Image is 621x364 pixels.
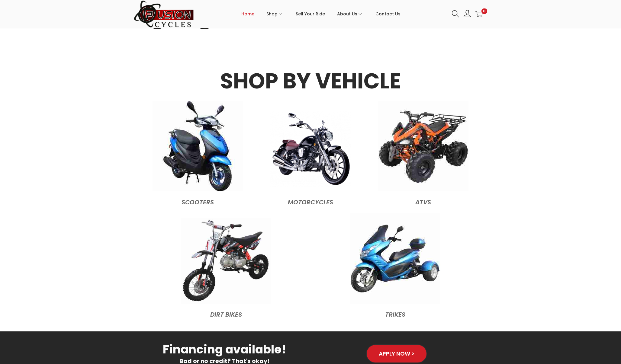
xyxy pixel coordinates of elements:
[194,0,447,27] nav: Primary navigation
[241,0,254,27] a: Home
[141,71,480,92] h3: Shop By Vehicle
[314,306,477,319] figcaption: Trikes
[379,351,414,356] span: Apply Now >
[296,0,325,27] a: Sell Your Ride
[366,344,427,363] a: Apply Now >
[144,194,251,207] figcaption: Scooters
[375,6,401,21] span: Contact Us
[266,0,284,27] a: Shop
[475,10,483,18] a: 0
[266,6,278,21] span: Shop
[296,6,325,21] span: Sell Your Ride
[337,0,363,27] a: About Us
[141,358,307,364] h4: Bad or no credit? That's okay!
[257,194,364,207] figcaption: MOTORCYCLES
[370,194,477,207] figcaption: ATVs
[144,306,307,319] figcaption: Dirt Bikes
[241,6,254,21] span: Home
[337,6,357,21] span: About Us
[141,343,307,355] h3: Financing available!
[375,0,401,27] a: Contact Us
